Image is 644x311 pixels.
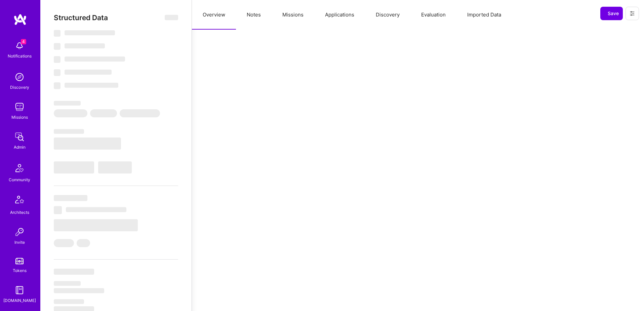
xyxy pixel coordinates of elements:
span: Save [604,10,619,17]
div: Discovery [10,84,29,91]
span: ‌ [54,101,81,106]
img: logo [13,13,27,26]
span: ‌ [165,15,178,20]
div: Missions [11,114,28,121]
span: ‌ [54,138,121,150]
span: ‌ [54,109,87,117]
span: ‌ [54,30,61,37]
span: ‌ [54,195,87,201]
span: ‌ [54,43,61,50]
span: ‌ [65,30,115,35]
span: ‌ [98,161,132,173]
span: ‌ [54,239,74,247]
span: ‌ [65,56,125,62]
img: bell [13,39,26,52]
span: ‌ [65,43,105,48]
div: Community [9,176,30,183]
img: tokens [15,258,24,264]
img: guide book [13,283,26,297]
span: ‌ [54,281,81,286]
img: discovery [13,70,26,84]
span: ‌ [54,288,104,293]
span: ‌ [54,219,138,231]
img: Invite [13,225,26,239]
span: ‌ [54,129,84,134]
span: ‌ [90,109,117,117]
div: Notifications [8,52,32,60]
span: ‌ [54,82,61,89]
span: ‌ [54,206,62,214]
span: ‌ [54,299,84,304]
span: ‌ [77,239,90,247]
span: Structured Data [54,13,108,22]
span: ‌ [66,207,126,212]
span: ‌ [65,83,118,88]
div: Tokens [13,267,27,274]
img: teamwork [13,100,26,114]
img: Community [11,160,28,176]
span: ‌ [120,109,160,117]
span: ‌ [54,56,61,63]
img: admin teamwork [13,130,26,144]
div: Admin [14,144,26,151]
div: Invite [14,239,25,246]
span: ‌ [54,161,94,173]
span: ‌ [65,70,112,75]
span: ‌ [54,269,94,275]
div: Architects [10,209,29,216]
button: Save [600,7,623,20]
span: 4 [21,39,26,44]
span: ‌ [54,69,61,76]
img: Architects [11,193,28,209]
div: [DOMAIN_NAME] [3,297,36,304]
